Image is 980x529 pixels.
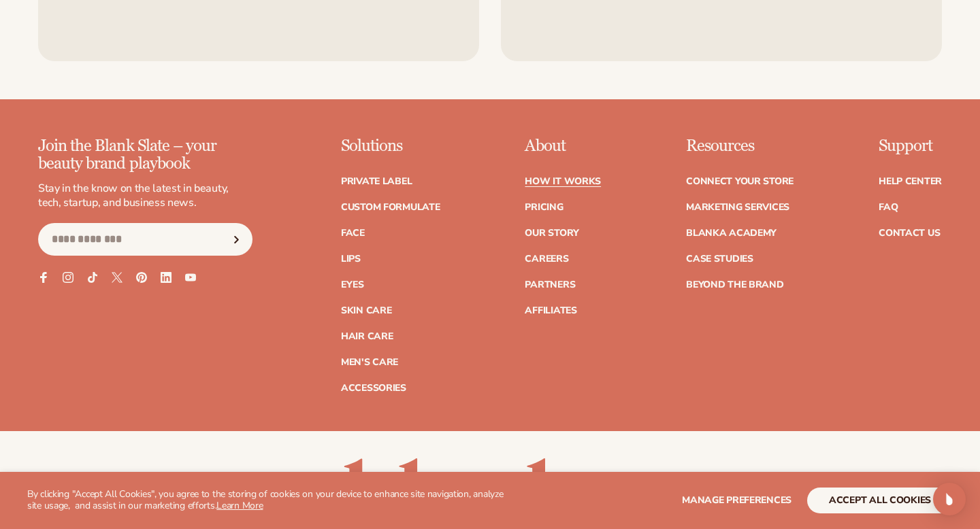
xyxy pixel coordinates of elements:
[525,177,601,186] a: How It Works
[525,137,601,155] p: About
[341,383,406,393] a: Accessories
[682,488,791,513] button: Manage preferences
[341,203,440,212] a: Custom formulate
[216,499,263,512] a: Learn More
[222,223,252,256] button: Subscribe
[341,358,398,367] a: Men's Care
[38,182,252,210] p: Stay in the know on the latest in beauty, tech, startup, and business news.
[27,489,512,512] p: By clicking "Accept All Cookies", you agree to the storing of cookies on your device to enhance s...
[341,280,364,290] a: Eyes
[525,280,575,290] a: Partners
[341,306,391,315] a: Skin Care
[38,137,252,173] p: Join the Blank Slate – your beauty brand playbook
[525,306,576,315] a: Affiliates
[686,203,789,212] a: Marketing services
[525,203,563,212] a: Pricing
[807,488,953,513] button: accept all cookies
[686,254,753,264] a: Case Studies
[341,332,393,341] a: Hair Care
[933,483,966,515] div: Open Intercom Messenger
[682,494,791,507] span: Manage preferences
[525,254,568,264] a: Careers
[879,137,942,155] p: Support
[686,228,777,238] a: Blanka Academy
[879,203,898,212] a: FAQ
[525,228,578,238] a: Our Story
[686,177,794,186] a: Connect your store
[879,228,940,238] a: Contact Us
[686,280,784,290] a: Beyond the brand
[341,177,412,186] a: Private label
[341,254,361,264] a: Lips
[686,137,794,155] p: Resources
[879,177,942,186] a: Help Center
[341,137,440,155] p: Solutions
[341,228,365,238] a: Face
